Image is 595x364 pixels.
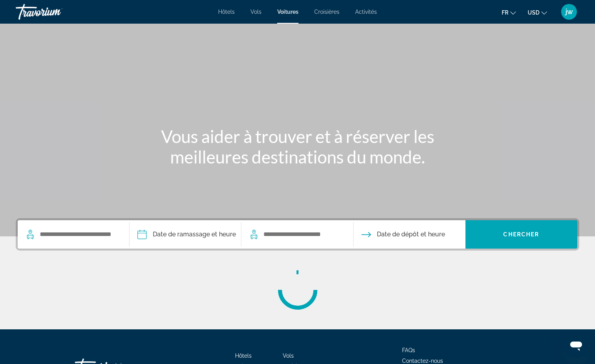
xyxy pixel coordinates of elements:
a: FAQs [402,347,415,353]
a: Hôtels [218,9,235,15]
a: Hôtels [235,353,252,359]
span: fr [502,9,508,16]
a: Vols [283,353,294,359]
a: Voitures [277,9,298,15]
div: Search widget [18,220,577,249]
a: Vols [250,9,261,15]
button: User Menu [559,4,579,20]
span: Date de dépôt et heure [377,229,445,240]
button: Drop-off date [361,220,445,249]
button: Pickup date [137,220,236,249]
span: jw [565,8,573,16]
a: Croisières [314,9,339,15]
a: Travorium [16,2,95,22]
button: Change language [502,7,516,18]
button: Chercher [465,220,577,249]
span: USD [528,9,539,16]
a: Contactez-nous [402,358,443,364]
span: Chercher [503,231,539,238]
a: Activités [355,9,377,15]
button: Change currency [528,7,547,18]
iframe: Bouton de lancement de la fenêtre de messagerie [563,332,589,358]
h1: Vous aider à trouver et à réserver les meilleures destinations du monde. [150,126,445,167]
